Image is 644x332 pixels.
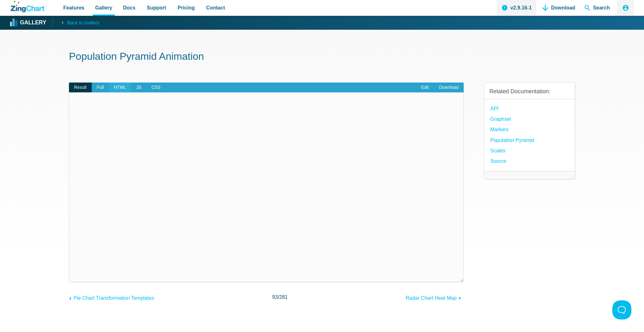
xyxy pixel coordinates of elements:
[131,83,146,93] span: JS
[490,125,509,134] a: Markers
[490,146,505,155] a: Scales
[272,293,288,301] span: /
[177,3,195,12] span: Pricing
[490,104,498,113] a: API
[63,3,84,12] span: Features
[406,295,457,301] span: Radar Chart Heat Map
[490,115,511,123] a: Graphset
[206,3,225,12] span: Contact
[69,83,92,93] span: Result
[11,18,46,28] a: Gallery
[489,88,570,95] h3: Related Documentation:
[95,3,112,12] span: Gallery
[73,295,154,301] span: Pie Chart Transformation Templates
[92,83,109,93] span: Full
[20,20,46,26] strong: Gallery
[490,136,534,144] a: Population Pyramid
[67,19,99,27] span: Back to Gallery
[146,83,166,93] span: CSS
[11,1,46,12] a: ZingChart Logo. Click to return to the homepage
[69,50,575,64] h1: Population Pyramid Animation
[53,18,99,27] a: Back to Gallery
[69,92,464,282] div: ​
[109,83,131,93] span: HTML
[416,83,434,93] a: Edit
[406,292,464,302] a: Radar Chart Heat Map
[123,3,135,12] span: Docs
[147,3,166,12] span: Support
[69,292,154,302] a: Pie Chart Transformation Templates
[272,294,278,300] span: 93
[490,157,506,165] a: source
[612,300,631,319] iframe: Toggle Customer Support
[279,294,288,300] span: 281
[434,83,464,93] a: Download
